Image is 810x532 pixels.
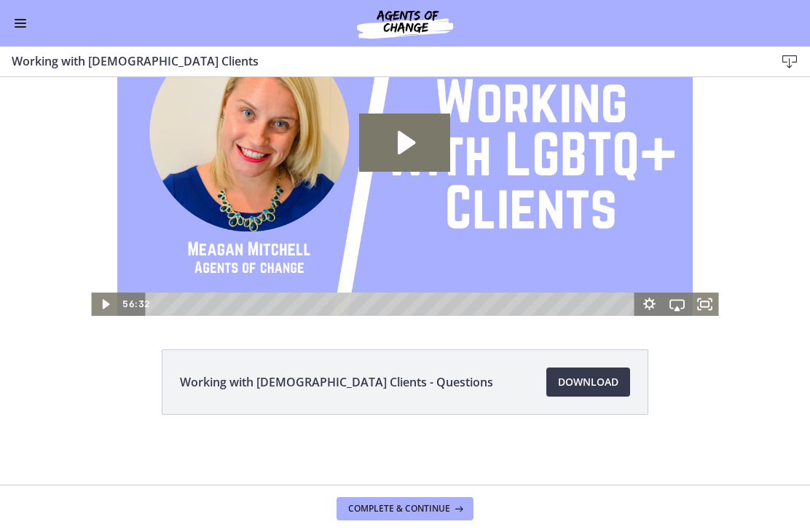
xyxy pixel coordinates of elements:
button: Play Video [91,300,119,323]
button: Play Video: cmhf48khnk6s72tglic0.mp4 [359,121,450,179]
button: Airplay [664,300,691,323]
button: Enable menu [12,15,29,32]
button: Show settings menu [636,300,664,323]
button: Fullscreen [691,300,719,323]
h3: Working with [DEMOGRAPHIC_DATA] Clients [12,52,752,70]
img: Agents of Change [318,6,492,41]
div: Playbar [156,300,629,323]
span: Download [558,373,618,391]
span: Working with [DEMOGRAPHIC_DATA] Clients - Questions [180,373,493,391]
a: Download [546,368,630,397]
span: Complete & continue [348,503,450,515]
button: Complete & continue [337,497,473,520]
